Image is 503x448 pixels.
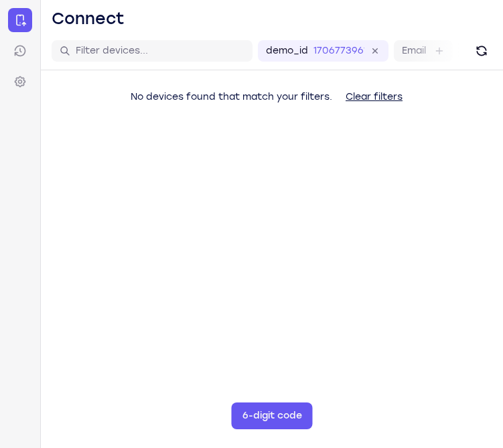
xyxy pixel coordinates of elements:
button: Refresh [471,40,492,62]
input: Filter devices... [76,44,244,58]
h1: Connect [52,8,125,29]
a: Settings [8,70,32,94]
button: Clear filters [335,84,413,110]
a: Connect [8,8,32,32]
a: Sessions [8,39,32,63]
label: demo_id [266,44,308,58]
span: No devices found that match your filters. [131,91,332,102]
label: Email [402,44,426,58]
button: 6-digit code [232,402,313,429]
